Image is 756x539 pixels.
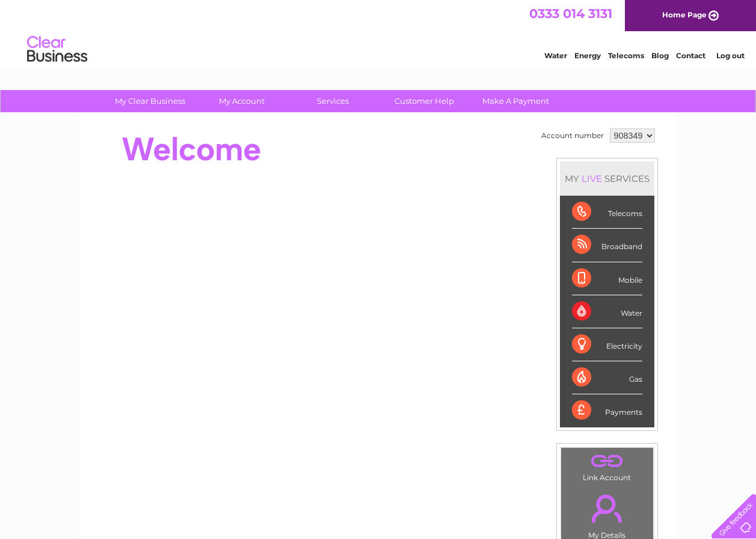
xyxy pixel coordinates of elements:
[572,394,642,427] div: Payments
[651,51,669,60] a: Blog
[100,90,200,112] a: My Clear Business
[572,361,642,394] div: Gas
[572,295,642,328] div: Water
[564,451,650,472] a: .
[572,229,642,262] div: Broadband
[375,90,474,112] a: Customer Help
[529,6,612,21] a: 0333 014 3131
[538,125,607,146] td: Account number
[572,196,642,229] div: Telecoms
[544,51,567,60] a: Water
[564,487,650,529] a: .
[572,262,642,295] div: Mobile
[579,173,604,184] div: LIVE
[676,51,705,60] a: Contact
[560,161,654,196] div: MY SERVICES
[283,90,383,112] a: Services
[94,7,663,58] div: Clear Business is a trading name of Verastar Limited (registered in [GEOGRAPHIC_DATA] No. 3667643...
[466,90,565,112] a: Make A Payment
[561,447,654,485] td: Link Account
[26,31,88,68] img: logo.png
[608,51,644,60] a: Telecoms
[716,51,745,60] a: Log out
[574,51,601,60] a: Energy
[572,328,642,361] div: Electricity
[192,90,291,112] a: My Account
